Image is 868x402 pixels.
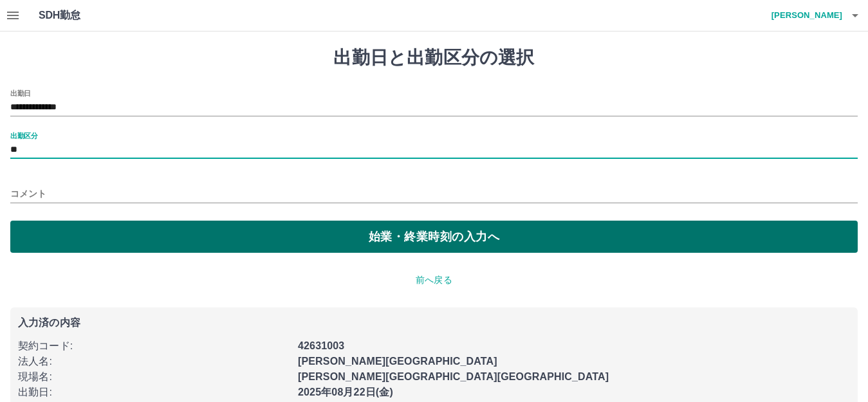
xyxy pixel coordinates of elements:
[10,221,858,253] button: 始業・終業時刻の入力へ
[18,385,290,400] p: 出勤日 :
[18,338,290,354] p: 契約コード :
[298,387,393,397] b: 2025年08月22日(金)
[18,318,850,328] p: 入力済の内容
[18,369,290,385] p: 現場名 :
[298,356,497,367] b: [PERSON_NAME][GEOGRAPHIC_DATA]
[298,371,609,382] b: [PERSON_NAME][GEOGRAPHIC_DATA][GEOGRAPHIC_DATA]
[18,354,290,369] p: 法人名 :
[10,47,858,69] h1: 出勤日と出勤区分の選択
[10,273,858,287] p: 前へ戻る
[10,88,31,98] label: 出勤日
[298,340,344,351] b: 42631003
[10,131,37,140] label: 出勤区分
